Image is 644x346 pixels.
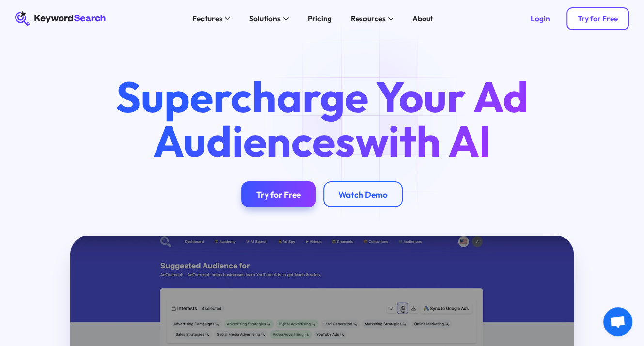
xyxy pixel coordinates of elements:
a: Login [519,7,561,30]
div: About [412,13,433,24]
div: Resources [350,13,385,24]
div: Solutions [249,13,281,24]
a: About [407,11,439,26]
span: with AI [355,114,491,168]
a: Pricing [302,11,337,26]
a: Otwarty czat [603,307,632,336]
a: Try for Free [566,7,629,30]
div: Login [531,14,550,23]
a: Try for Free [241,181,316,207]
h1: Supercharge Your Ad Audiences [98,75,546,163]
div: Watch Demo [338,189,388,200]
div: Pricing [308,13,332,24]
div: Try for Free [256,189,301,200]
div: Features [192,13,222,24]
div: Try for Free [578,14,618,23]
